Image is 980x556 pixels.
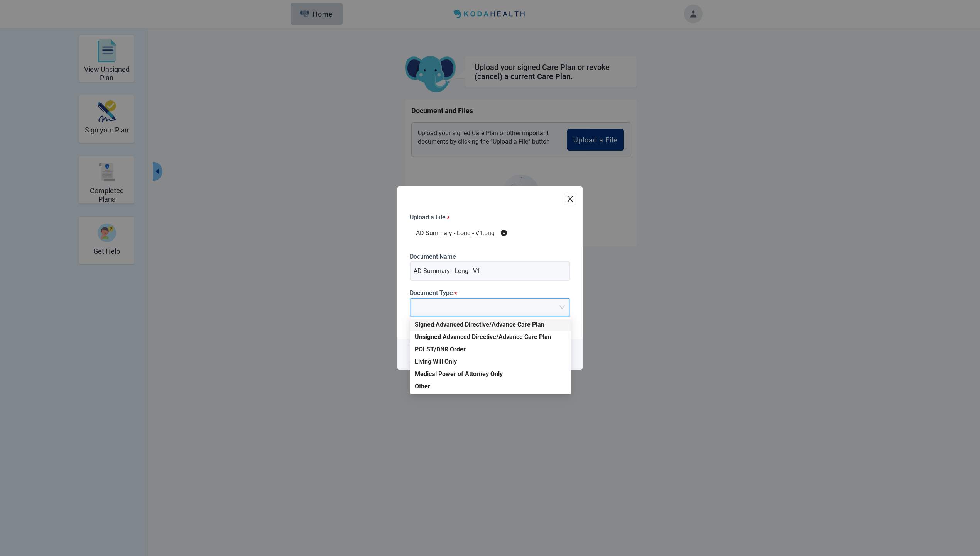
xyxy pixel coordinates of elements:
div: Unsigned Advanced Directive/Advance Care Plan [410,331,571,343]
div: Medical Power of Attorney Only [410,368,571,380]
label: Document Type [410,289,570,297]
div: POLST/DNR Order [415,345,566,354]
div: Living Will Only [410,356,571,368]
label: Document Name [410,253,570,260]
button: close [564,193,576,205]
div: Unsigned Advanced Directive/Advance Care Plan [415,333,566,341]
main: Main content [340,56,702,246]
button: Cancel [410,343,471,365]
div: Other [415,382,566,391]
div: Other [410,380,571,393]
div: POLST/DNR Order [410,343,571,356]
span: close [566,195,574,203]
div: Signed Advanced Directive/Advance Care Plan [415,320,566,329]
input: Provide a name for the document [410,261,570,281]
div: Signed Advanced Directive/Advance Care Plan [410,319,571,331]
div: Medical Power of Attorney Only [415,370,566,378]
div: Living Will Only [415,358,566,366]
span: close-circle [501,230,507,236]
div: AD Summary - Long - V1.png [410,222,570,244]
label: Upload a File [410,214,570,221]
